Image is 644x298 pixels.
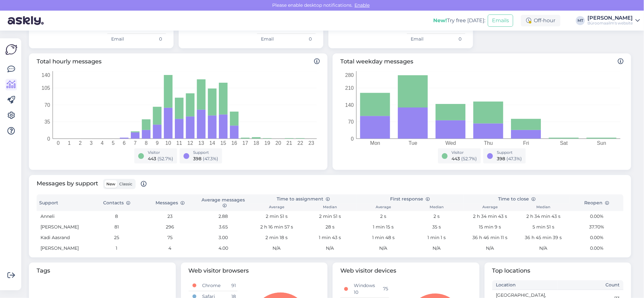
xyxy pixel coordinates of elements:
[350,280,379,298] td: Windows 10
[165,140,171,146] tspan: 10
[254,140,259,146] tspan: 18
[357,232,410,243] td: 1 min 48 s
[492,280,558,290] th: Location
[353,2,372,8] span: Enable
[37,232,90,243] td: Kadi Aasrand
[560,140,568,146] tspan: Sat
[145,140,148,146] tspan: 8
[37,57,320,66] span: Total hourly messages
[570,194,623,211] th: Reopen
[517,243,570,254] td: N/A
[37,179,147,189] span: Messages by support
[497,150,522,155] div: Support
[433,17,447,23] b: New!
[380,280,389,298] td: 75
[517,232,570,243] td: 36 h 45 min 39 s
[264,140,270,146] tspan: 19
[250,222,303,232] td: 2 h 16 min 57 s
[220,140,226,146] tspan: 15
[340,57,623,66] span: Total weekday messages
[90,211,143,222] td: 8
[143,222,197,232] td: 296
[90,140,93,146] tspan: 3
[106,182,115,186] span: New
[558,280,623,290] th: Count
[587,21,633,26] div: Büroomaailm's website
[250,211,303,222] td: 2 min 51 s
[250,194,357,204] th: Time to assignment
[193,150,218,155] div: Support
[410,211,463,222] td: 2 s
[143,243,197,254] td: 4
[187,140,193,146] tspan: 12
[250,204,303,211] th: Average
[107,34,137,45] td: Email
[90,232,143,243] td: 25
[286,34,316,45] td: 0
[157,156,173,162] span: ( 52.7 %)
[461,156,477,162] span: ( 52.7 %)
[44,119,50,125] tspan: 35
[303,232,357,243] td: 1 min 43 s
[410,222,463,232] td: 35 s
[143,194,197,211] th: Messages
[357,243,410,254] td: N/A
[357,211,410,222] td: 2 s
[570,222,623,232] td: 37.70%
[37,243,90,254] td: [PERSON_NAME]
[250,243,303,254] td: N/A
[41,85,50,91] tspan: 105
[137,34,166,45] td: 0
[370,140,380,146] tspan: Mon
[90,243,143,254] td: 1
[197,194,250,211] th: Average messages
[189,266,320,275] span: Web visitor browsers
[506,156,522,162] span: ( 47.3 %)
[228,280,237,291] td: 91
[5,43,17,56] img: Askly Logo
[463,204,517,211] th: Average
[303,243,357,254] td: N/A
[231,140,237,146] tspan: 16
[409,140,417,146] tspan: Tue
[351,136,354,142] tspan: 0
[484,140,493,146] tspan: Thu
[463,211,517,222] td: 2 h 34 min 43 s
[197,232,250,243] td: 3.00
[488,14,513,27] button: Emails
[452,150,477,155] div: Visitor
[348,119,354,125] tspan: 70
[340,266,472,275] span: Web visitor devices
[112,140,115,146] tspan: 5
[148,156,156,162] span: 443
[134,140,137,146] tspan: 7
[521,15,560,26] div: Off-hour
[497,156,505,162] span: 398
[44,102,50,108] tspan: 70
[37,266,168,275] span: Tags
[357,222,410,232] td: 1 min 15 s
[197,222,250,232] td: 3.65
[123,140,126,146] tspan: 6
[148,150,173,155] div: Visitor
[433,17,485,24] div: Try free [DATE]:
[198,280,228,291] td: Chrome
[193,156,201,162] span: 398
[410,243,463,254] td: N/A
[242,140,248,146] tspan: 17
[463,222,517,232] td: 15 min 9 s
[90,194,143,211] th: Contacts
[197,211,250,222] td: 2.88
[410,232,463,243] td: 1 min 1 s
[198,140,204,146] tspan: 13
[37,211,90,222] td: Anneli
[517,211,570,222] td: 2 h 34 min 43 s
[197,243,250,254] td: 4.00
[101,140,104,146] tspan: 4
[587,15,640,26] a: [PERSON_NAME]Büroomaailm's website
[517,222,570,232] td: 5 min 51 s
[570,211,623,222] td: 0.00%
[576,16,585,25] div: MT
[309,140,314,146] tspan: 23
[463,194,570,204] th: Time to close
